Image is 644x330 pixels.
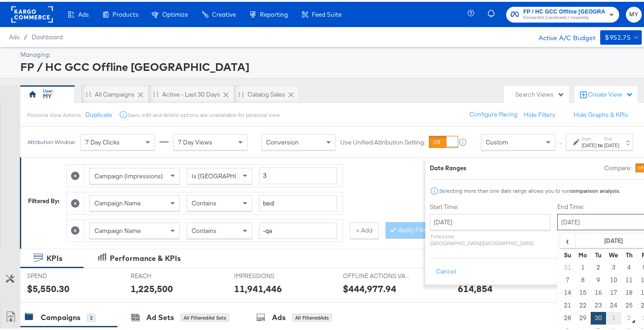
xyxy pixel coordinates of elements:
span: Feed Suite [312,9,342,16]
strong: comparison analysis [570,186,619,192]
span: Campaign (Impressions) [94,170,163,178]
td: 21 [560,297,575,310]
div: Date Ranges [430,162,466,171]
span: REACH [131,270,198,279]
input: Enter a number [259,166,337,182]
td: 14 [560,285,575,297]
span: Campaign Name [94,197,141,205]
span: ↑ [556,140,565,144]
div: All Filtered Ads [292,312,332,320]
div: All Campaigns [95,88,135,97]
span: Creative [212,9,236,16]
div: 1,225,500 [131,280,173,293]
td: 1 [575,260,591,272]
button: Cancel [430,262,462,278]
div: Ads [272,311,286,321]
div: Filtered By: [28,195,60,204]
div: Attribution Window: [27,137,76,144]
th: Th [621,247,637,260]
span: / [19,32,32,39]
div: KPIs [47,251,62,262]
label: Compare: [604,162,632,171]
div: 2 [87,312,95,320]
td: 10 [606,272,621,285]
button: Hide Filters [524,109,555,117]
div: Drag to reorder tab [86,90,91,95]
div: Managing: [20,49,639,57]
div: FP / HC GCC Offline [GEOGRAPHIC_DATA] [20,57,639,73]
div: Personal View Actions: [27,110,82,117]
td: 23 [591,297,606,310]
a: Dashboard [32,32,63,39]
td: 15 [575,285,591,297]
button: Configure Pacing [463,105,524,121]
td: 31 [560,260,575,272]
td: 24 [606,297,621,310]
strong: to [597,140,604,147]
button: $952.75 [600,28,642,43]
span: Conversion [266,136,299,144]
button: FP / HC GCC Offline [GEOGRAPHIC_DATA]Forward3d (Landmark) / Assembly [506,5,619,21]
span: 7 Day Views [178,136,212,144]
td: 30 [591,310,606,323]
div: All Filtered Ad Sets [181,312,229,320]
div: $5,550.30 [27,280,70,293]
td: 1 [606,310,621,323]
span: Ads [9,32,19,39]
th: We [606,247,621,260]
span: MY [630,8,638,18]
th: Mo [575,247,591,260]
div: Catalog Sales [248,88,285,97]
div: 11,941,446 [234,280,282,293]
span: Contains [192,197,216,205]
div: Save, edit and delete options are unavailable for personal view. [128,110,280,117]
td: 18 [621,285,637,297]
label: Start Time: [430,201,550,209]
span: Is [GEOGRAPHIC_DATA] [192,170,261,178]
td: 17 [606,285,621,297]
label: Start: [582,134,597,140]
div: Performance & KPIs [110,251,181,262]
div: Search Views [515,88,564,97]
div: Active - Last 30 Days [162,88,220,97]
button: Hide Graphs & KPIs [573,109,628,117]
th: Su [560,247,575,260]
div: 614,854 [458,280,493,293]
label: End: [604,134,619,140]
div: Drag to reorder tab [239,90,244,95]
button: Duplicate [85,109,112,117]
span: Reporting [260,9,288,16]
td: 28 [560,310,575,323]
button: + Add [350,221,379,237]
input: Enter a search term [259,221,337,237]
td: 29 [575,310,591,323]
div: $952.75 [605,30,630,42]
div: Drag to reorder tab [153,90,158,95]
th: Tu [591,247,606,260]
span: OFFLINE ACTIONS VALUE [343,270,411,279]
td: 25 [621,297,637,310]
span: Optimize [162,9,188,16]
td: 8 [575,272,591,285]
div: Create View [588,88,633,98]
div: $444,977.94 [343,280,396,293]
span: Products [113,9,138,16]
span: Custom [486,136,508,144]
td: 2 [591,260,606,272]
div: Selecting more than one date range allows you to run . [439,186,620,192]
button: MY [626,5,642,21]
span: 7 Day Clicks [85,136,120,144]
td: 22 [575,297,591,310]
span: Campaign Name [94,225,141,233]
span: Contains [192,225,216,233]
p: Timezone: [GEOGRAPHIC_DATA]/[GEOGRAPHIC_DATA] [430,231,550,245]
td: 2 [621,310,637,323]
span: FP / HC GCC Offline [GEOGRAPHIC_DATA] [523,5,606,15]
span: ‹ [560,232,574,246]
div: [DATE] [604,140,619,147]
div: Ad Sets [146,311,174,321]
td: 7 [560,272,575,285]
td: 11 [621,272,637,285]
span: Forward3d (Landmark) / Assembly [523,13,606,20]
